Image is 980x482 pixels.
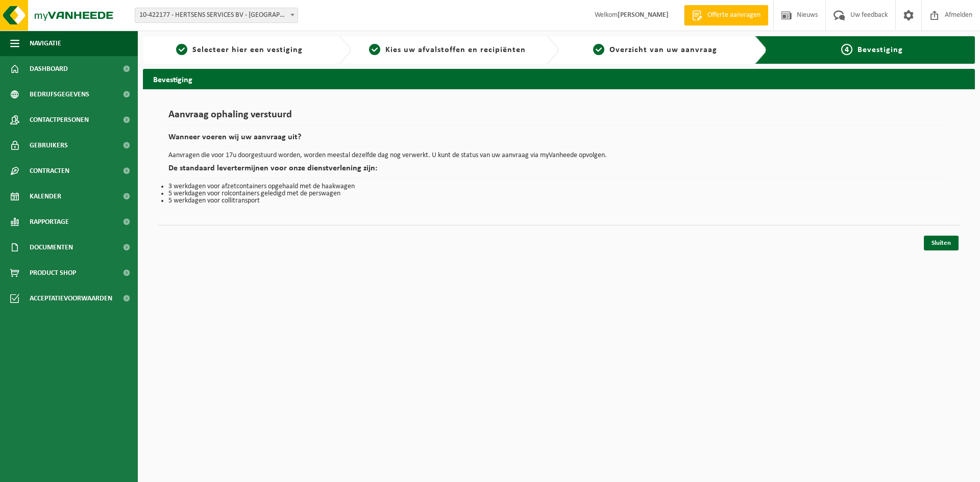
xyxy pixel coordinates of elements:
[168,110,949,125] h1: Aanvraag ophaling verstuurd
[192,46,303,54] span: Selecteer hier een vestiging
[168,164,949,178] h2: De standaard levertermijnen voor onze dienstverlening zijn:
[857,46,903,54] span: Bevestiging
[924,236,959,250] a: Sluiten
[30,184,61,209] span: Kalender
[30,260,76,286] span: Product Shop
[593,44,604,55] span: 3
[176,44,187,55] span: 1
[168,133,949,147] h2: Wanneer voeren wij uw aanvraag uit?
[684,5,768,26] a: Offerte aanvragen
[609,46,717,54] span: Overzicht van uw aanvraag
[30,235,73,260] span: Documenten
[30,158,69,184] span: Contracten
[705,10,763,20] span: Offerte aanvragen
[356,44,539,56] a: 2Kies uw afvalstoffen en recipiënten
[564,44,747,56] a: 3Overzicht van uw aanvraag
[30,107,89,133] span: Contactpersonen
[369,44,380,55] span: 2
[841,44,852,55] span: 4
[30,56,68,82] span: Dashboard
[168,197,949,205] li: 5 werkdagen voor collitransport
[385,46,526,54] span: Kies uw afvalstoffen en recipiënten
[135,8,298,22] span: 10-422177 - HERTSENS SERVICES BV - KRUIBEKE
[168,183,949,190] li: 3 werkdagen voor afzetcontainers opgehaald met de haakwagen
[30,31,61,56] span: Navigatie
[30,82,89,107] span: Bedrijfsgegevens
[30,209,69,235] span: Rapportage
[30,286,112,311] span: Acceptatievoorwaarden
[168,152,949,159] p: Aanvragen die voor 17u doorgestuurd worden, worden meestal dezelfde dag nog verwerkt. U kunt de s...
[148,44,331,56] a: 1Selecteer hier een vestiging
[135,8,298,23] span: 10-422177 - HERTSENS SERVICES BV - KRUIBEKE
[618,11,669,19] strong: [PERSON_NAME]
[30,133,68,158] span: Gebruikers
[143,69,975,89] h2: Bevestiging
[168,190,949,197] li: 5 werkdagen voor rolcontainers geledigd met de perswagen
